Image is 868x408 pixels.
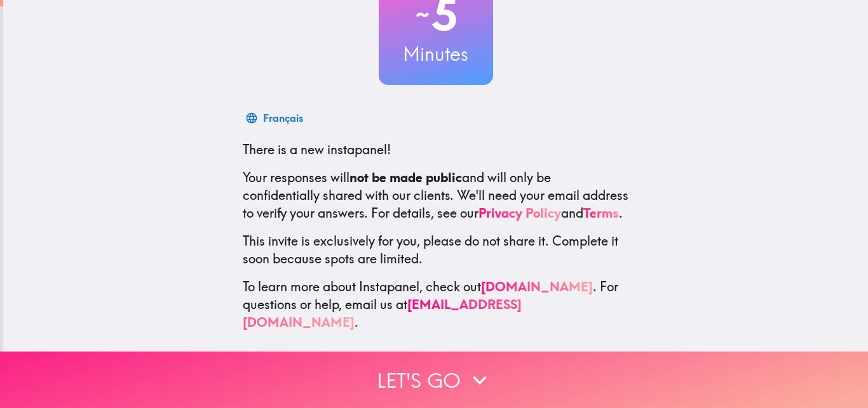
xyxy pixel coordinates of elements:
[243,169,629,222] p: Your responses will and will only be confidentially shared with our clients. We'll need your emai...
[478,205,561,221] a: Privacy Policy
[243,296,522,330] a: [EMAIL_ADDRESS][DOMAIN_NAME]
[243,232,629,268] p: This invite is exclusively for you, please do not share it. Complete it soon because spots are li...
[481,279,593,294] a: [DOMAIN_NAME]
[243,141,391,157] span: There is a new instapanel!
[349,169,462,185] b: not be made public
[243,278,629,331] p: To learn more about Instapanel, check out . For questions or help, email us at .
[379,41,493,67] h3: Minutes
[243,105,308,131] button: Français
[583,205,619,221] a: Terms
[263,109,303,127] div: Français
